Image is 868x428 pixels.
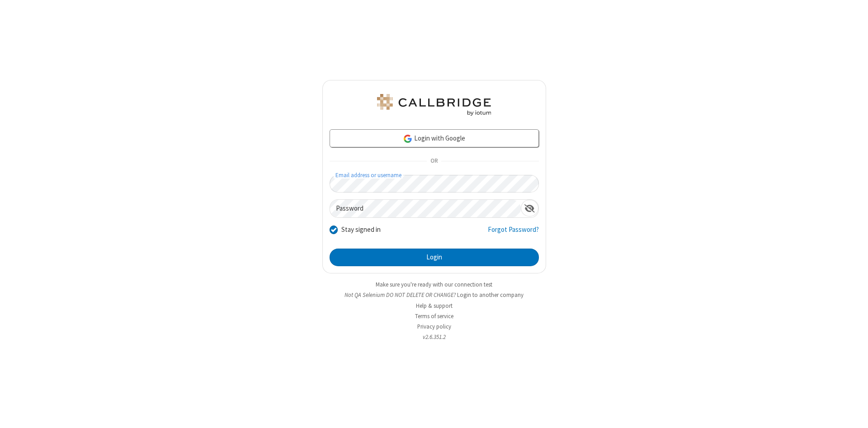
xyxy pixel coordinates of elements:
li: v2.6.351.2 [322,333,546,341]
div: Show password [521,200,538,216]
a: Make sure you're ready with our connection test [376,281,492,288]
span: OR [427,155,441,168]
img: QA Selenium DO NOT DELETE OR CHANGE [375,94,493,116]
li: Not QA Selenium DO NOT DELETE OR CHANGE? [322,291,546,299]
a: Help & support [416,302,453,310]
a: Forgot Password? [488,225,539,242]
input: Password [330,200,521,217]
label: Stay signed in [341,225,381,235]
img: google-icon.png [403,134,413,144]
button: Login [330,249,539,267]
input: Email address or username [330,175,539,193]
a: Login with Google [330,129,539,147]
button: Login to another company [457,291,524,299]
a: Privacy policy [417,323,451,330]
a: Terms of service [415,312,453,320]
